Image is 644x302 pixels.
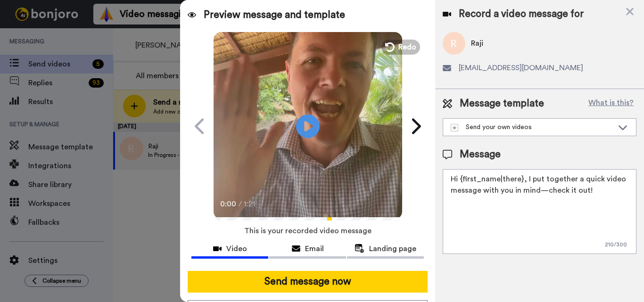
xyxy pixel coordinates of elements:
[586,97,636,111] button: What is this?
[305,243,324,254] span: Email
[369,243,416,254] span: Landing page
[443,169,636,254] textarea: Hi {first_name|there}, I put together a quick video message with you in mind—check it out!
[188,271,428,293] button: Send message now
[244,220,372,241] span: This is your recorded video message
[460,147,501,162] span: Message
[244,198,260,210] span: 1:21
[459,62,583,73] span: [EMAIL_ADDRESS][DOMAIN_NAME]
[451,122,613,132] div: Send your own videos
[451,124,458,131] img: demo-template.svg
[460,97,544,111] span: Message template
[220,198,237,210] span: 0:00
[239,198,242,210] span: /
[226,243,247,254] span: Video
